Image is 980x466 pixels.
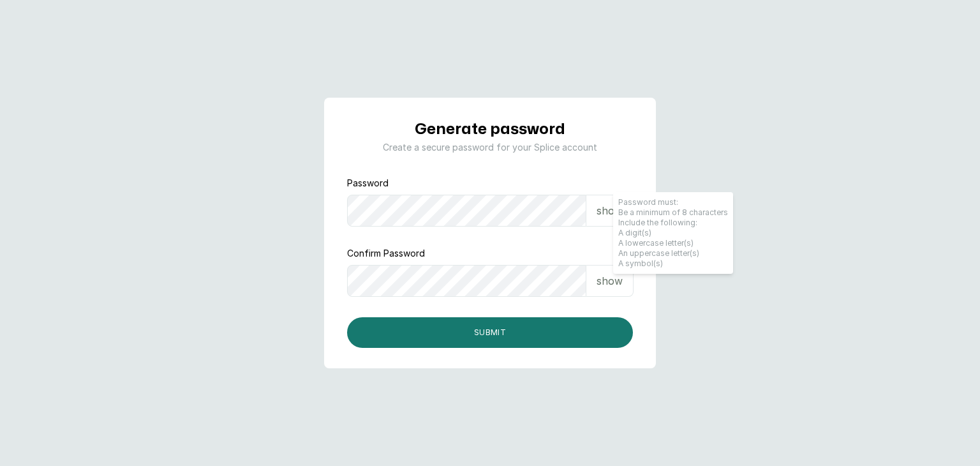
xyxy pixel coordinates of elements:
p: show [597,273,623,289]
p: Create a secure password for your Splice account [362,141,618,154]
li: A symbol(s) [618,259,728,269]
span: Password must: Be a minimum of 8 characters Include the following: [613,192,733,274]
h1: Generate password [415,118,565,141]
li: An uppercase letter(s) [618,248,728,259]
li: A lowercase letter(s) [618,238,728,248]
p: show [597,203,623,218]
label: Confirm Password [347,247,425,260]
li: A digit(s) [618,228,728,238]
button: Submit [347,317,633,348]
label: Password [347,177,389,190]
